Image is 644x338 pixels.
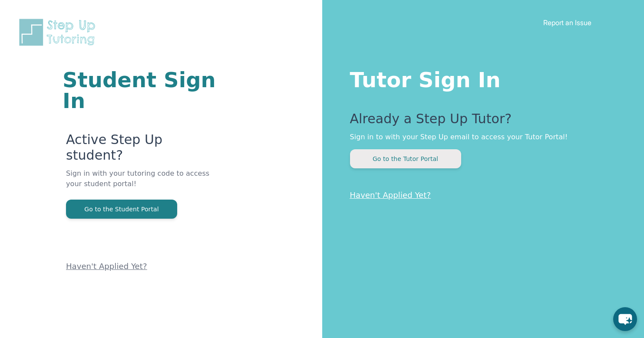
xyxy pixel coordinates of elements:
[613,307,637,331] button: chat-button
[66,205,177,213] a: Go to the Student Portal
[63,69,218,111] h1: Student Sign In
[543,18,591,27] a: Report an Issue
[350,111,610,132] p: Already a Step Up Tutor?
[17,17,101,47] img: Step Up Tutoring horizontal logo
[350,132,610,142] p: Sign in to with your Step Up email to access your Tutor Portal!
[66,200,177,219] button: Go to the Student Portal
[66,132,218,168] p: Active Step Up student?
[350,149,461,168] button: Go to the Tutor Portal
[66,262,147,271] a: Haven't Applied Yet?
[66,168,218,200] p: Sign in with your tutoring code to access your student portal!
[350,154,461,163] a: Go to the Tutor Portal
[350,190,431,200] a: Haven't Applied Yet?
[350,66,610,90] h1: Tutor Sign In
